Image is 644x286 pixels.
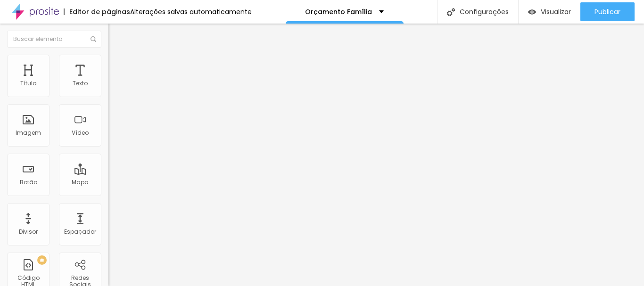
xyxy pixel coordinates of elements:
font: Espaçador [64,228,96,236]
font: Texto [73,79,88,87]
iframe: Editor [108,24,644,286]
font: Publicar [594,7,620,16]
img: Ícone [91,36,96,42]
font: Mapa [72,178,89,186]
font: Botão [20,178,37,186]
font: Alterações salvas automaticamente [130,7,252,16]
font: Orçamento Família [305,7,372,16]
img: view-1.svg [528,8,536,16]
font: Configurações [460,7,509,16]
font: Editor de páginas [69,7,130,16]
button: Visualizar [519,2,580,21]
font: Título [20,79,36,87]
img: Ícone [447,8,455,16]
font: Visualizar [541,7,571,16]
font: Divisor [19,228,38,236]
input: Buscar elemento [7,31,101,48]
font: Vídeo [72,129,89,137]
button: Publicar [580,2,635,21]
font: Imagem [16,129,41,137]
